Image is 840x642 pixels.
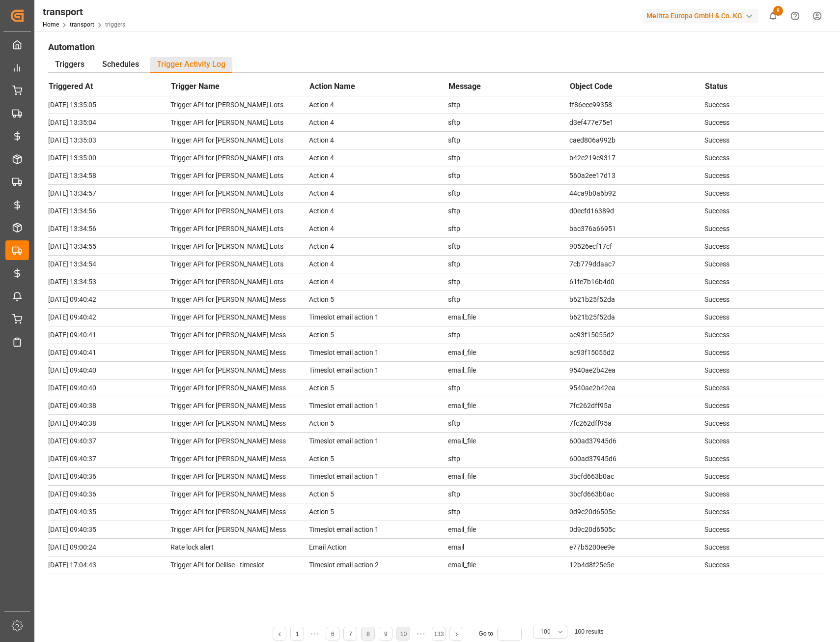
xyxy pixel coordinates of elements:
td: sftp [448,503,570,521]
td: Success [704,414,824,432]
td: Trigger API for Delilse - timeslot [170,556,309,574]
span: 9 [773,6,783,16]
th: Message [448,80,570,96]
td: Success [704,131,824,149]
td: d0ecfd16389d [569,202,704,220]
td: 9540ae2b42ea [569,361,704,379]
a: 10 [400,631,407,638]
td: ac93f15055d2 [569,326,704,344]
td: Success [704,397,824,414]
td: caed806a992b [569,131,704,149]
span: 100 [540,627,551,636]
td: Success [704,344,824,361]
th: Action Name [309,80,448,96]
td: [DATE] 09:40:40 [48,379,170,397]
button: Help Center [784,5,806,27]
li: 133 [432,627,446,641]
td: Action 4 [309,96,448,114]
td: sftp [448,184,570,202]
td: Trigger API for [PERSON_NAME] Mess [170,485,309,503]
td: Trigger API for [PERSON_NAME] Mess [170,450,309,467]
td: Action 4 [309,114,448,131]
button: show 9 new notifications [762,5,784,27]
td: [DATE] 13:34:58 [48,167,170,184]
td: sftp [448,414,570,432]
li: 6 [326,627,339,641]
td: [DATE] 09:00:24 [48,538,170,556]
td: Success [704,326,824,344]
td: Action 4 [309,167,448,184]
td: Timeslot email action 1 [309,521,448,538]
td: Trigger API for [PERSON_NAME] Lots [170,202,309,220]
td: email_file [448,574,570,591]
td: Trigger API for [PERSON_NAME] Lots [170,184,309,202]
td: Action 5 [309,450,448,467]
a: 8 [366,631,370,638]
td: e77b5200ee9e [569,538,704,556]
div: transport [43,4,125,19]
td: Trigger API for [PERSON_NAME] Mess [170,361,309,379]
td: 7cb779ddaac7 [569,255,704,273]
td: sftp [448,291,570,308]
td: sftp [448,167,570,184]
td: Success [704,273,824,291]
td: email_file [448,361,570,379]
td: Action 5 [309,326,448,344]
td: [DATE] 09:40:35 [48,521,170,538]
td: sftp [448,450,570,467]
li: 8 [361,627,375,641]
td: Success [704,114,824,131]
a: Home [43,21,59,28]
td: 0d9c20d6505c [569,503,704,521]
td: Action 4 [309,273,448,291]
td: [DATE] 13:34:54 [48,255,170,273]
li: Next Page [449,627,463,641]
td: Success [704,379,824,397]
td: Success [704,184,824,202]
td: Success [704,503,824,521]
td: b621b25f52da [569,291,704,308]
td: b42e219c9317 [569,149,704,167]
td: Timeslot email action 1 [309,467,448,485]
td: Action 5 [309,379,448,397]
td: bac376a66951 [569,220,704,237]
td: Trigger API for [PERSON_NAME] Lots [170,96,309,114]
td: email_file [448,308,570,326]
td: sftp [448,326,570,344]
td: Trigger API for [PERSON_NAME] Lots [170,273,309,291]
td: [DATE] 09:40:37 [48,432,170,450]
th: Status [704,80,824,96]
td: email_file [448,397,570,414]
td: Success [704,361,824,379]
td: Success [704,556,824,574]
div: Schedules [95,57,146,73]
td: Trigger API for [PERSON_NAME] Mess [170,503,309,521]
td: Action 4 [309,202,448,220]
li: Previous 5 Pages [308,627,322,641]
td: sftp [448,255,570,273]
div: Trigger Activity Log [150,57,232,73]
td: sftp [448,273,570,291]
td: ac93f15055d2 [569,344,704,361]
li: Next 5 Pages [414,627,428,641]
th: Trigger Name [170,80,309,96]
td: Trigger API for [PERSON_NAME] Mess [170,379,309,397]
td: sftp [448,237,570,255]
td: [DATE] 13:35:03 [48,131,170,149]
td: [DATE] 09:40:36 [48,467,170,485]
td: Trigger API for [PERSON_NAME] Mess [170,344,309,361]
td: Action 5 [309,414,448,432]
td: [DATE] 13:34:57 [48,184,170,202]
td: Action 4 [309,149,448,167]
td: Timeslot email action 1 [309,344,448,361]
td: Email Action [309,538,448,556]
td: [DATE] 13:35:04 [48,114,170,131]
td: 3bcfd663b0ac [569,467,704,485]
td: Trigger API for [PERSON_NAME] Mess [170,326,309,344]
td: Action 5 [309,485,448,503]
td: 12b4d8f25e5e [569,556,704,574]
td: 44ca9b0a6b92 [569,184,704,202]
td: Action 5 [309,291,448,308]
td: Trigger API for [PERSON_NAME] Mess [170,291,309,308]
td: sftp [448,96,570,114]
